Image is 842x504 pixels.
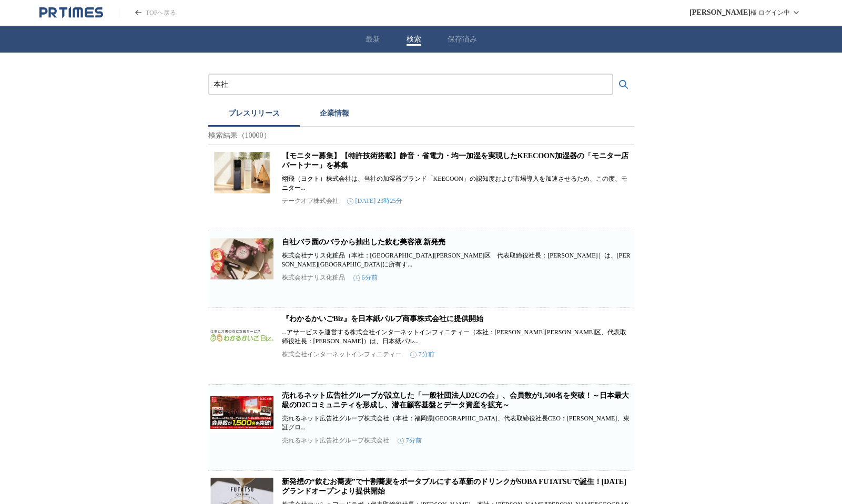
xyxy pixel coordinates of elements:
[208,127,634,145] p: 検索結果（10000）
[282,197,339,205] p: テークオフ株式会社
[210,314,273,356] img: 『わかるかいごBiz』を日本紙パルプ商事株式会社に提供開始
[282,174,632,192] p: 翊飛（ヨクト）株式会社は、当社の加湿器ブランド「KEECOON」の認知度および市場導入を加速させるため、この度、モニター...
[282,414,632,432] p: 売れるネット広告社グループ株式会社（本社：福岡県[GEOGRAPHIC_DATA]、代表取締役社長CEO：[PERSON_NAME]、東証グロ...
[210,391,273,433] img: 売れるネット広告社グループが設立した「一般社団法人D2Cの会」、会員数が1,500名を突破！～日本最大級のD2Cコミュニティを形成し、潜在顧客基盤とデータ資産を拡充～
[300,104,369,127] button: 企業情報
[119,8,176,17] a: PR TIMESのトップページはこちら
[353,273,378,282] time: 6分前
[282,478,626,495] a: 新発想の“飲むお蕎麦”で十割蕎麦をポータブルにする革新のドリンクがSOBA FUTATSUで誕生！[DATE]グランドオープンより提供開始
[282,436,389,445] p: 売れるネット広告社グループ株式会社
[282,392,630,409] a: 売れるネット広告社グループが設立した「一般社団法人D2Cの会」、会員数が1,500名を突破！～日本最大級のD2Cコミュニティを形成し、潜在顧客基盤とデータ資産を拡充～
[208,104,300,127] button: プレスリリース
[366,35,380,44] button: 最新
[410,350,434,359] time: 7分前
[448,35,477,44] button: 保存済み
[282,251,632,269] p: 株式会社ナリス化粧品（本社：[GEOGRAPHIC_DATA][PERSON_NAME]区 代表取締役社長：[PERSON_NAME]）は、[PERSON_NAME][GEOGRAPHIC_DA...
[398,436,422,445] time: 7分前
[282,238,446,246] a: 自社バラ園のバラから抽出した飲む美容液 新発売
[282,152,629,169] a: 【モニター募集】【特許技術搭載】静音・省電力・均一加湿を実現したKEECOON加湿器の「モニター店パートナー」を募集
[282,328,632,346] p: ...アサービスを運営する株式会社インターネットインフィニティー（本社：[PERSON_NAME][PERSON_NAME]区、代表取締役社長：[PERSON_NAME]）は、日本紙パル...
[347,197,403,205] time: [DATE] 23時25分
[282,273,345,282] p: 株式会社ナリス化粧品
[210,151,273,193] img: 【モニター募集】【特許技術搭載】静音・省電力・均一加湿を実現したKEECOON加湿器の「モニター店パートナー」を募集
[214,79,608,90] input: プレスリリースおよび企業を検索する
[39,6,103,19] a: PR TIMESのトップページはこちら
[282,350,402,359] p: 株式会社インターネットインフィニティー
[210,238,273,280] img: 自社バラ園のバラから抽出した飲む美容液 新発売
[407,35,421,44] button: 検索
[689,8,750,17] span: [PERSON_NAME]
[613,74,634,95] button: 検索する
[282,315,483,323] a: 『わかるかいごBiz』を日本紙パルプ商事株式会社に提供開始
